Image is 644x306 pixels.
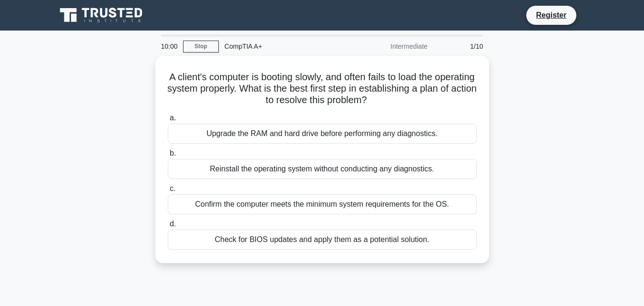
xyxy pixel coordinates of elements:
div: Intermediate [350,37,433,56]
span: c. [170,184,175,192]
span: b. [170,149,176,157]
h5: A client's computer is booting slowly, and often fails to load the operating system properly. Wha... [167,71,478,106]
div: 10:00 [155,37,183,56]
a: Stop [183,41,219,53]
div: Check for BIOS updates and apply them as a potential solution. [168,230,477,250]
span: a. [170,114,176,122]
div: 1/10 [433,37,489,56]
div: Confirm the computer meets the minimum system requirements for the OS. [168,194,477,214]
a: Register [530,9,572,21]
div: Upgrade the RAM and hard drive before performing any diagnostics. [168,124,477,144]
div: Reinstall the operating system without conducting any diagnostics. [168,159,477,179]
span: d. [170,220,176,228]
div: CompTIA A+ [219,37,350,56]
